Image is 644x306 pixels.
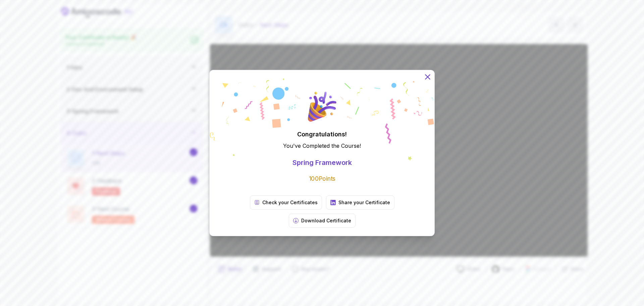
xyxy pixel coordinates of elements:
[292,158,352,167] p: Spring Framework
[326,195,394,210] a: Share your Certificate
[309,175,335,183] p: 100 Points
[338,199,390,206] p: Share your Certificate
[301,217,351,224] p: Download Certificate
[262,199,318,206] p: Check your Certificates
[250,195,322,210] a: Check your Certificates
[289,214,356,228] button: Download Certificate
